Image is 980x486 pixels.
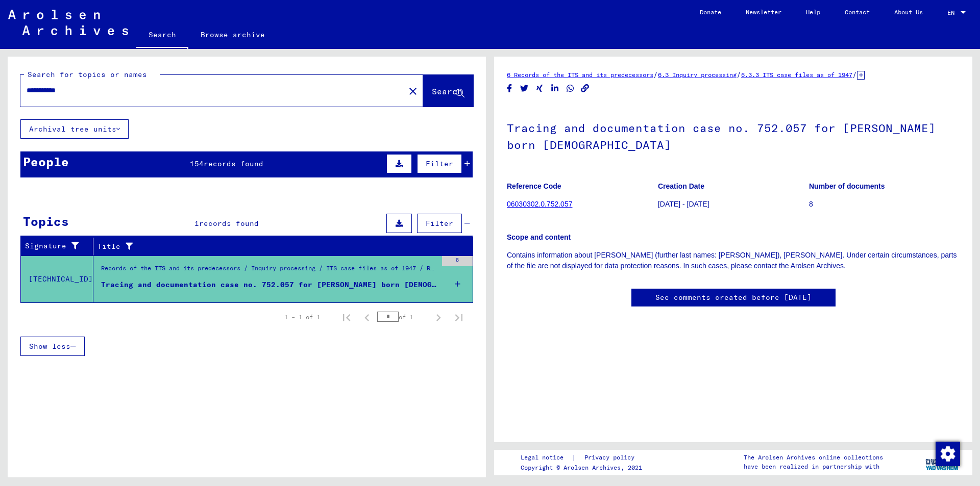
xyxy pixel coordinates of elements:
a: Search [136,22,188,49]
p: Copyright © Arolsen Archives, 2021 [521,463,647,472]
span: Filter [426,219,453,228]
p: Contains information about [PERSON_NAME] (further last names: [PERSON_NAME]), [PERSON_NAME]. Unde... [507,250,960,271]
span: / [852,70,857,79]
div: Title [97,241,453,252]
span: 154 [190,159,204,168]
div: | [521,452,647,463]
div: Signature [25,241,85,251]
span: EN [947,9,959,16]
mat-label: Search for topics or names [28,70,147,79]
a: See comments created before [DATE] [655,292,812,303]
a: 06030302.0.752.057 [507,200,572,208]
b: Number of documents [809,182,885,190]
button: Next page [428,307,449,327]
img: yv_logo.png [923,449,962,475]
p: The Arolsen Archives online collections [744,453,883,462]
button: Show less [20,337,85,356]
span: Filter [426,159,453,168]
button: Search [423,75,473,107]
button: Filter [417,214,462,233]
p: [DATE] - [DATE] [658,199,808,210]
div: Title [97,238,463,254]
a: 6.3.3 ITS case files as of 1947 [741,71,852,79]
button: Previous page [357,307,377,327]
span: records found [204,159,263,168]
a: Legal notice [521,452,572,463]
div: Tracing and documentation case no. 752.057 for [PERSON_NAME] born [DEMOGRAPHIC_DATA] [101,279,437,290]
mat-icon: close [407,85,419,97]
button: Share on WhatsApp [565,82,576,95]
p: 8 [809,199,960,210]
button: Share on Facebook [504,82,515,95]
button: Share on LinkedIn [550,82,560,95]
a: Browse archive [188,22,277,47]
span: / [653,70,658,79]
button: Share on Twitter [519,82,530,95]
button: First page [336,307,357,327]
p: have been realized in partnership with [744,462,883,471]
button: Share on Xing [534,82,545,95]
img: Arolsen_neg.svg [8,10,128,35]
b: Creation Date [658,182,704,190]
span: / [737,70,741,79]
button: Clear [403,81,423,101]
b: Scope and content [507,233,571,241]
h1: Tracing and documentation case no. 752.057 for [PERSON_NAME] born [DEMOGRAPHIC_DATA] [507,105,960,166]
a: 6 Records of the ITS and its predecessors [507,71,653,79]
button: Archival tree units [20,119,129,139]
button: Copy link [580,82,591,95]
div: Signature [25,238,95,254]
a: Privacy policy [576,452,647,463]
div: People [23,152,69,171]
span: Show less [29,342,70,351]
div: Records of the ITS and its predecessors / Inquiry processing / ITS case files as of 1947 / Reposi... [101,264,437,278]
button: Filter [417,154,462,173]
span: Search [432,86,462,96]
b: Reference Code [507,182,561,190]
button: Last page [449,307,469,327]
img: Change consent [936,442,960,466]
a: 6.3 Inquiry processing [658,71,737,79]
